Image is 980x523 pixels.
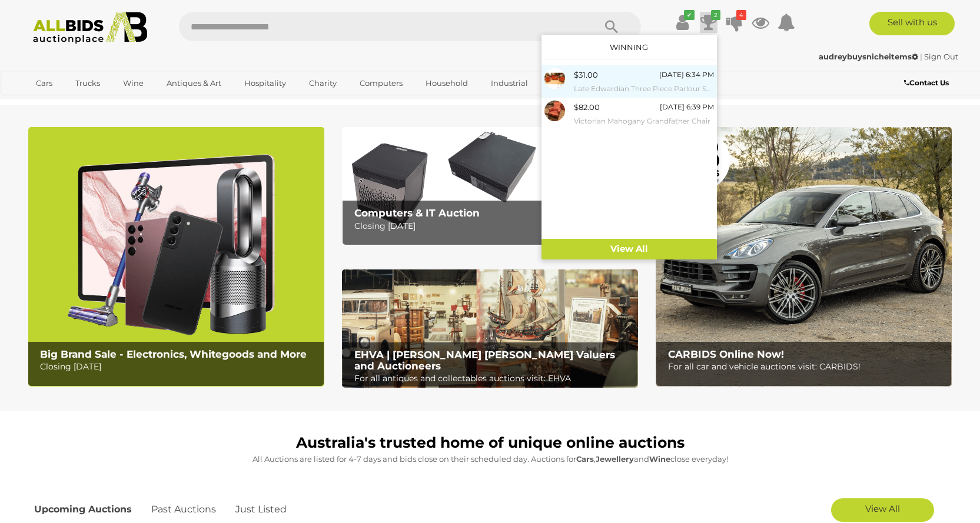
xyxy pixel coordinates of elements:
[924,52,958,61] a: Sign Out
[610,42,648,52] a: Winning
[354,219,632,234] p: Closing [DATE]
[700,12,717,33] a: 2
[26,12,154,44] img: Allbids.com.au
[28,93,127,112] a: [GEOGRAPHIC_DATA]
[342,269,638,388] a: EHVA | Evans Hastings Valuers and Auctioneers EHVA | [PERSON_NAME] [PERSON_NAME] Valuers and Auct...
[354,371,632,386] p: For all antiques and collectables auctions visit: EHVA
[668,359,945,374] p: For all car and vehicle auctions visit: CARBIDS!
[544,101,565,121] img: 53538-10a.jpg
[649,454,670,464] strong: Wine
[920,52,922,61] span: |
[668,348,784,360] b: CARBIDS Online Now!
[542,65,717,98] a: $31.00 [DATE] 6:34 PM Late Edwardian Three Piece Parlour Suite Including Settee and a Pair of Arm...
[656,127,952,387] img: CARBIDS Online Now!
[28,74,60,93] a: Cars
[684,10,695,20] i: ✔
[574,101,600,114] div: $82.00
[40,348,307,360] b: Big Brand Sale - Electronics, Whitegoods and More
[342,127,638,245] a: Computers & IT Auction Computers & IT Auction Closing [DATE]
[483,74,536,93] a: Industrial
[352,74,410,93] a: Computers
[726,12,743,33] a: 4
[660,101,714,114] div: [DATE] 6:39 PM
[418,74,476,93] a: Household
[574,115,714,128] small: Victorian Mahogany Grandfather Chair
[34,452,946,466] p: All Auctions are listed for 4-7 days and bids close on their scheduled day. Auctions for , and cl...
[40,359,317,374] p: Closing [DATE]
[904,78,949,87] b: Contact Us
[28,127,324,387] img: Big Brand Sale - Electronics, Whitegoods and More
[869,12,955,35] a: Sell with us
[574,68,598,82] div: $31.00
[342,269,638,388] img: EHVA | Evans Hastings Valuers and Auctioneers
[656,127,952,387] a: CARBIDS Online Now! CARBIDS Online Now! For all car and vehicle auctions visit: CARBIDS!
[354,207,480,219] b: Computers & IT Auction
[237,74,294,93] a: Hospitality
[736,10,746,20] i: 4
[576,454,594,464] strong: Cars
[831,498,934,522] a: View All
[354,349,615,372] b: EHVA | [PERSON_NAME] [PERSON_NAME] Valuers and Auctioneers
[659,68,714,81] div: [DATE] 6:34 PM
[159,74,229,93] a: Antiques & Art
[819,52,918,61] strong: audreybuysnicheitems
[115,74,151,93] a: Wine
[542,239,717,259] a: View All
[819,52,920,61] a: audreybuysnicheitems
[301,74,344,93] a: Charity
[904,76,952,89] a: Contact Us
[68,74,108,93] a: Trucks
[574,82,714,95] small: Late Edwardian Three Piece Parlour Suite Including Settee and a Pair of Armchairs
[865,503,900,514] span: View All
[544,68,565,89] img: 53538-5a.jpg
[28,127,324,387] a: Big Brand Sale - Electronics, Whitegoods and More Big Brand Sale - Electronics, Whitegoods and Mo...
[542,98,717,130] a: $82.00 [DATE] 6:39 PM Victorian Mahogany Grandfather Chair
[711,10,720,20] i: 2
[34,435,946,451] h1: Australia's trusted home of unique online auctions
[582,12,641,41] button: Search
[342,127,638,245] img: Computers & IT Auction
[596,454,634,464] strong: Jewellery
[674,12,692,33] a: ✔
